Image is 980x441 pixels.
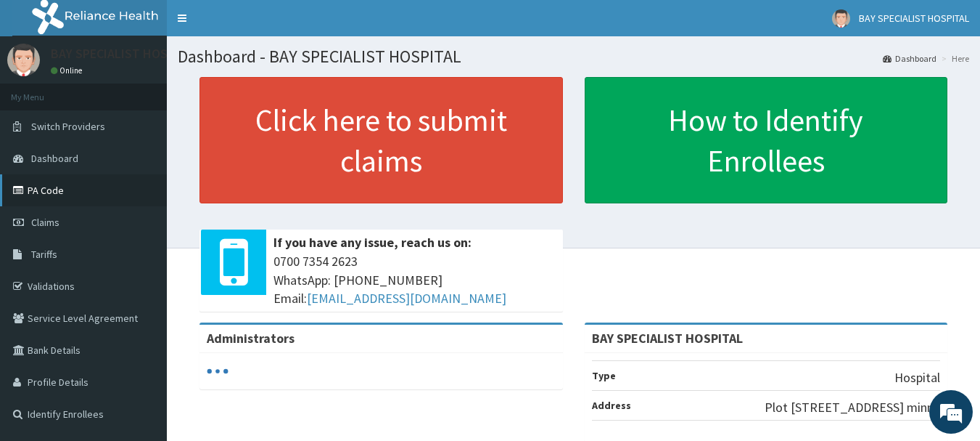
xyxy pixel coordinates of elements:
span: Dashboard [31,152,78,165]
span: BAY SPECIALIST HOSPITAL [859,12,969,25]
h1: Dashboard - BAY SPECIALIST HOSPITAL [178,47,969,66]
p: Hospital [894,368,940,387]
b: If you have any issue, reach us on: [273,234,472,251]
a: How to Identify Enrollees [585,77,948,203]
span: Switch Providers [31,120,105,133]
a: Click here to submit claims [199,77,563,203]
strong: BAY SPECIALIST HOSPITAL [592,330,743,347]
a: [EMAIL_ADDRESS][DOMAIN_NAME] [307,290,506,307]
b: Administrators [207,330,295,347]
b: Address [592,399,631,412]
span: 0700 7354 2623 WhatsApp: [PHONE_NUMBER] Email: [273,252,556,308]
a: Dashboard [883,52,936,65]
a: Online [51,65,86,76]
img: User Image [832,9,850,28]
p: BAY SPECIALIST HOSPITAL [51,47,199,60]
span: Tariffs [31,248,57,261]
span: Claims [31,216,59,229]
img: User Image [7,44,40,76]
li: Here [938,52,969,65]
b: Type [592,369,616,382]
p: Plot [STREET_ADDRESS] minna [765,398,940,417]
svg: audio-loading [207,360,228,382]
